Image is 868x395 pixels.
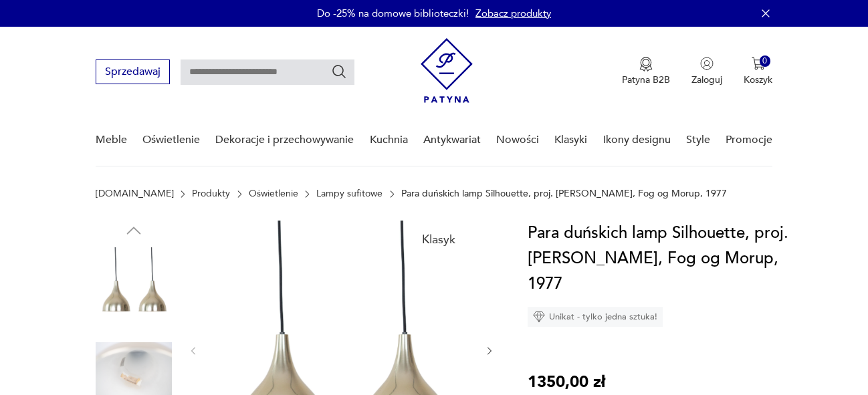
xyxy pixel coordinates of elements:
[317,7,469,20] p: Do -25% na domowe biblioteczki!
[691,57,722,86] button: Zaloguj
[639,57,653,72] img: Ikona medalu
[249,188,298,199] a: Oświetlenie
[760,55,771,67] div: 0
[554,114,587,166] a: Klasyki
[603,114,671,166] a: Ikony designu
[215,114,354,166] a: Dekoracje i przechowywanie
[96,188,174,199] a: [DOMAIN_NAME]
[622,57,670,86] a: Ikona medaluPatyna B2B
[192,188,230,199] a: Produkty
[496,114,539,166] a: Nowości
[96,247,172,323] img: Zdjęcie produktu Para duńskich lamp Silhouette, proj. Jo Hammerborg, Fog og Morup, 1977
[622,74,670,86] p: Patyna B2B
[401,188,727,199] p: Para duńskich lamp Silhouette, proj. [PERSON_NAME], Fog og Morup, 1977
[622,57,670,86] button: Patyna B2B
[414,226,463,254] div: Klasyk
[96,59,170,84] button: Sprzedawaj
[528,221,798,297] h1: Para duńskich lamp Silhouette, proj. [PERSON_NAME], Fog og Morup, 1977
[142,114,200,166] a: Oświetlenie
[316,188,383,199] a: Lampy sufitowe
[528,307,663,327] div: Unikat - tylko jedna sztuka!
[726,114,772,166] a: Promocje
[744,74,772,86] p: Koszyk
[475,7,551,20] a: Zobacz produkty
[96,68,170,78] a: Sprzedawaj
[700,57,714,70] img: Ikonka użytkownika
[423,114,481,166] a: Antykwariat
[744,57,772,86] button: 0Koszyk
[528,370,605,395] p: 1350,00 zł
[533,311,545,323] img: Ikona diamentu
[686,114,710,166] a: Style
[96,114,127,166] a: Meble
[691,74,722,86] p: Zaloguj
[331,63,347,80] button: Szukaj
[752,57,765,70] img: Ikona koszyka
[421,38,473,103] img: Patyna - sklep z meblami i dekoracjami vintage
[370,114,408,166] a: Kuchnia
